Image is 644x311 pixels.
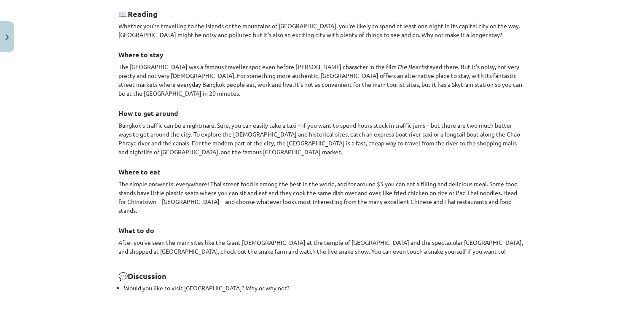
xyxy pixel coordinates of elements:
p: The simple answer is: everywhere! Thai street food is among the best in the world, and for around... [118,180,526,215]
strong: Reading [128,9,158,19]
p: Whether you're travelling to the islands or the mountains of [GEOGRAPHIC_DATA], you're likely to ... [118,21,526,39]
h2: 💬 [118,261,526,282]
img: icon-close-lesson-0947bae3869378f0d4975bcd49f059093ad1ed9edebbc8119c70593378902aed.svg [5,35,9,40]
p: The [GEOGRAPHIC_DATA] was a famous traveller spot even before [PERSON_NAME] character in the film... [118,62,526,98]
strong: Where to stay [118,50,164,59]
p: After you've seen the main sites like the Giant [DEMOGRAPHIC_DATA] at the temple of [GEOGRAPHIC_D... [118,238,526,256]
strong: Discussion [128,271,166,281]
p: Would you like to visit [GEOGRAPHIC_DATA]? Why or why not? [124,284,526,292]
p: Bangkok's traffic can be a nightmare. Sure, you can easily take a taxi – if you want to spend hou... [118,121,526,156]
strong: What to do [118,226,154,235]
strong: Where to eat [118,167,160,176]
em: The Beach [397,63,424,70]
strong: How to get around [118,109,178,118]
